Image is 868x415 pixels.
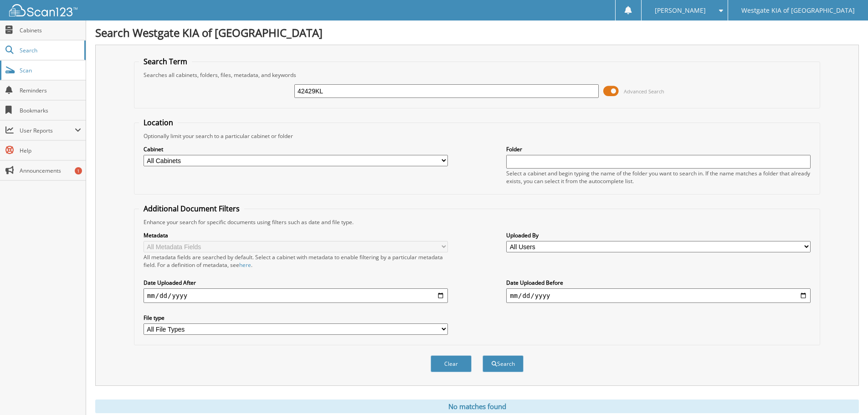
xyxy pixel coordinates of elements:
div: Enhance your search for specific documents using filters such as date and file type. [139,218,815,226]
label: Date Uploaded Before [506,279,811,287]
label: Uploaded By [506,231,811,239]
legend: Location [139,118,178,128]
label: Cabinet [144,145,448,153]
span: Cabinets [20,26,81,34]
div: 1 [75,167,82,174]
div: All metadata fields are searched by default. Select a cabinet with metadata to enable filtering b... [144,253,448,269]
input: start [144,288,448,303]
label: Date Uploaded After [144,279,448,287]
span: Westgate KIA of [GEOGRAPHIC_DATA] [741,8,855,13]
div: Optionally limit your search to a particular cabinet or folder [139,132,815,140]
span: [PERSON_NAME] [655,8,706,13]
div: Select a cabinet and begin typing the name of the folder you want to search in. If the name match... [506,169,811,185]
input: end [506,288,811,303]
button: Search [483,355,524,372]
span: Scan [20,67,81,74]
span: Announcements [20,167,81,174]
button: Clear [431,355,472,372]
label: File type [144,314,448,322]
img: scan123-logo-white.svg [9,4,77,16]
label: Folder [506,145,811,153]
span: Search [20,46,80,54]
span: Bookmarks [20,107,81,114]
span: Reminders [20,87,81,94]
label: Metadata [144,231,448,239]
legend: Additional Document Filters [139,204,244,214]
h1: Search Westgate KIA of [GEOGRAPHIC_DATA] [95,25,859,40]
a: here [239,261,251,269]
div: Searches all cabinets, folders, files, metadata, and keywords [139,71,815,79]
span: User Reports [20,127,75,134]
div: No matches found [95,400,859,413]
span: Help [20,147,81,154]
span: Advanced Search [624,88,664,95]
legend: Search Term [139,56,192,67]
